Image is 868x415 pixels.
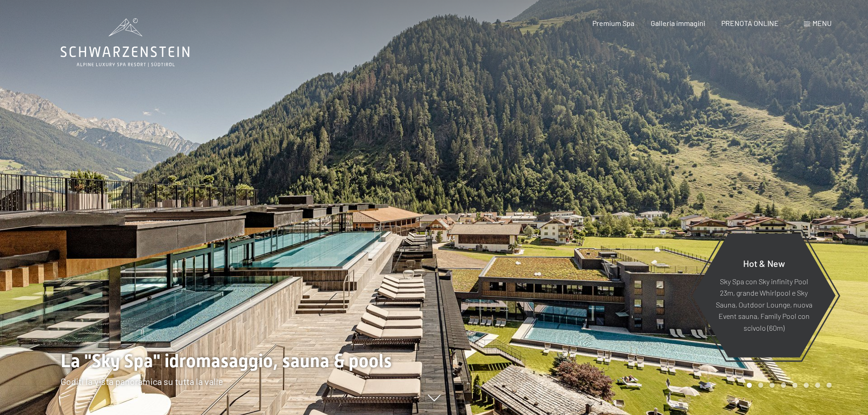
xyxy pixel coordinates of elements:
span: Hot & New [743,257,785,268]
div: Carousel Page 2 [758,383,763,388]
a: Hot & New Sky Spa con Sky infinity Pool 23m, grande Whirlpool e Sky Sauna, Outdoor Lounge, nuova ... [692,233,836,358]
div: Carousel Page 1 (Current Slide) [747,383,752,388]
div: Carousel Page 6 [804,383,809,388]
div: Carousel Page 7 [815,383,820,388]
div: Carousel Page 8 [827,383,832,388]
div: Carousel Pagination [744,383,832,388]
div: Carousel Page 5 [792,383,797,388]
a: PRENOTA ONLINE [721,19,779,27]
a: Premium Spa [592,19,634,27]
p: Sky Spa con Sky infinity Pool 23m, grande Whirlpool e Sky Sauna, Outdoor Lounge, nuova Event saun... [714,275,813,333]
div: Carousel Page 3 [770,383,775,388]
a: Galleria immagini [651,19,705,27]
span: Menu [812,19,832,27]
div: Carousel Page 4 [781,383,786,388]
